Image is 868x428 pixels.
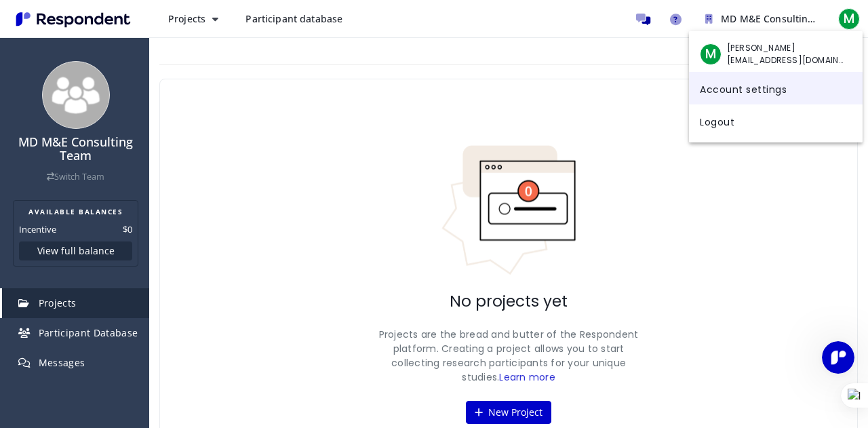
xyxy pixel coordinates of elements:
iframe: Intercom live chat [822,341,854,374]
span: M [700,43,722,65]
span: [EMAIL_ADDRESS][DOMAIN_NAME] [727,54,846,66]
a: Account settings [689,72,863,104]
span: [PERSON_NAME] [727,42,846,54]
a: Logout [689,104,863,137]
